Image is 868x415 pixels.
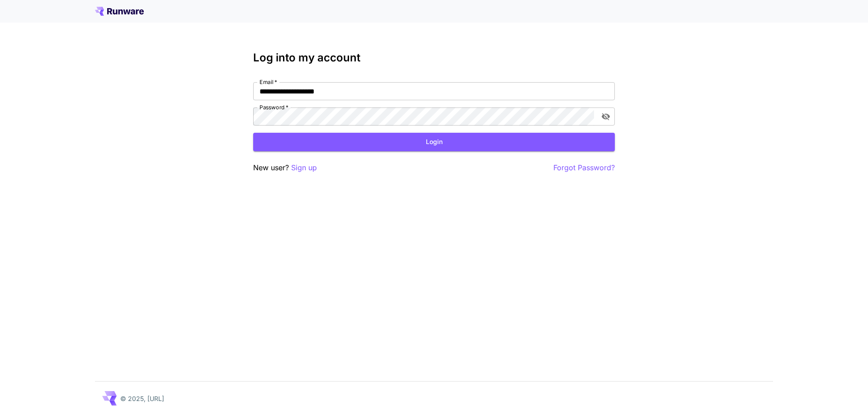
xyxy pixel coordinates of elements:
[259,78,277,86] label: Email
[253,133,615,151] button: Login
[120,394,164,403] p: © 2025, [URL]
[253,51,615,64] h3: Log into my account
[553,162,615,173] button: Forgot Password?
[253,162,317,173] p: New user?
[291,162,317,173] button: Sign up
[598,108,614,125] button: toggle password visibility
[259,103,288,111] label: Password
